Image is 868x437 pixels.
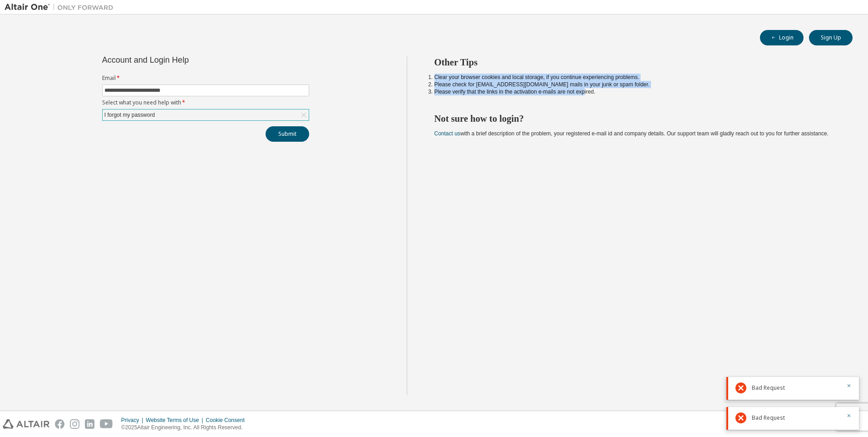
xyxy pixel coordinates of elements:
[266,126,309,142] button: Submit
[102,56,268,64] div: Account and Login Help
[434,88,837,95] li: Please verify that the links in the activation e-mails are not expired.
[434,130,829,137] span: with a brief description of the problem, your registered e-mail id and company details. Our suppo...
[434,130,460,137] a: Contact us
[121,424,250,432] p: © 2025 Altair Engineering, Inc. All Rights Reserved.
[121,417,146,424] div: Privacy
[5,3,118,12] img: Altair One
[434,81,837,88] li: Please check for [EMAIL_ADDRESS][DOMAIN_NAME] mails in your junk or spam folder.
[103,109,309,120] div: I forgot my password
[85,419,94,429] img: linkedin.svg
[752,384,785,392] span: Bad Request
[102,99,309,106] label: Select what you need help with
[434,113,837,124] h2: Not sure how to login?
[206,417,250,424] div: Cookie Consent
[70,419,79,429] img: instagram.svg
[55,419,64,429] img: facebook.svg
[102,74,309,82] label: Email
[103,110,156,120] div: I forgot my password
[752,414,785,422] span: Bad Request
[809,30,853,45] button: Sign Up
[100,419,113,429] img: youtube.svg
[434,74,837,81] li: Clear your browser cookies and local storage, if you continue experiencing problems.
[3,419,49,429] img: altair_logo.svg
[760,30,804,45] button: Login
[146,417,206,424] div: Website Terms of Use
[434,56,837,68] h2: Other Tips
